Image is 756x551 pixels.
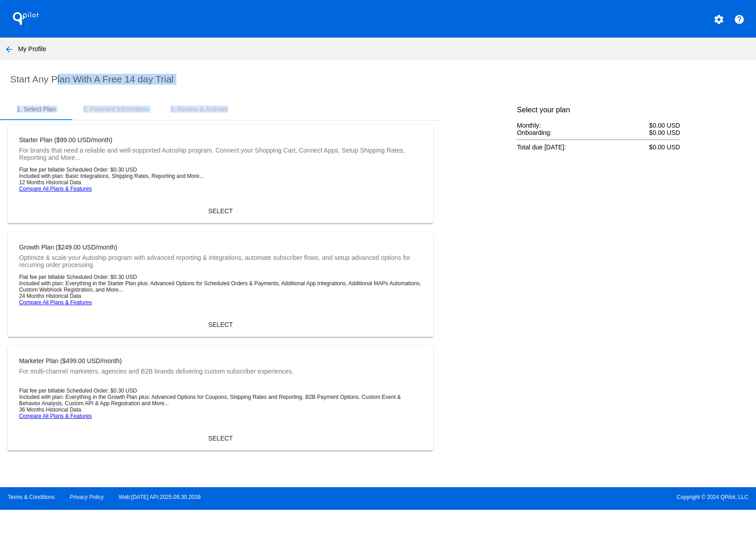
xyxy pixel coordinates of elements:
[70,494,104,500] a: Privacy Policy
[17,105,56,113] div: 1. Select Plan
[8,494,55,500] a: Terms & Conditions
[12,430,429,446] button: SELECT
[208,321,232,328] span: SELECT
[517,105,680,114] h3: Select your plan
[12,203,429,219] button: SELECT
[19,244,418,251] mat-card-title: Growth Plan ($249.00 USD/month)
[517,144,680,151] div: Total due [DATE]:
[19,299,92,306] a: Compare All Plans & Features
[208,435,232,442] span: SELECT
[19,173,422,179] li: Included with plan: Basic Integrations, Shipping Rates, Reporting and More...
[19,179,422,186] li: 12 Months Historical Data
[19,357,293,364] mat-card-title: Marketer Plan ($499.00 USD/month)
[119,494,201,500] a: Web:[DATE] API:2025.09.30.2039
[649,129,680,136] span: $0.00 USD
[19,388,422,394] li: Flat fee per billable Scheduled Order: $0.30 USD
[19,368,293,380] mat-card-subtitle: For multi-channel marketers, agencies and B2B brands delivering custom subscriber experiences.
[19,274,422,280] li: Flat fee per billable Scheduled Order: $0.30 USD
[19,394,422,407] li: Included with plan: Everything in the Growth Plan plus: Advanced Options for Coupons, Shipping Ra...
[19,254,418,267] mat-card-subtitle: Optimize & scale your Autoship program with advanced reporting & integrations, automate subscribe...
[12,316,429,333] button: SELECT
[19,186,92,192] a: Compare All Plans & Features
[649,122,680,129] span: $0.00 USD
[19,167,422,173] li: Flat fee per billable Scheduled Order: $0.30 USD
[19,147,418,159] mat-card-subtitle: For brands that need a reliable and well-supported Autoship program. Connect your Shopping Cart, ...
[83,105,149,113] div: 2. Payment Information
[19,136,418,144] mat-card-title: Starter Plan ($99.00 USD/month)
[170,105,228,113] div: 3. Review & Activate
[19,280,422,293] li: Included with plan: Everything in the Starter Plan plus: Advanced Options for Scheduled Orders & ...
[19,413,92,419] a: Compare All Plans & Features
[10,74,748,85] h2: Start Any Plan With A Free 14 day Trial
[19,407,422,413] li: 36 Months Historical Data
[386,494,748,500] span: Copyright © 2024 QPilot, LLC
[4,44,14,55] mat-icon: arrow_back
[517,122,680,129] div: Monthly:
[734,14,745,25] mat-icon: help
[208,207,232,215] span: SELECT
[8,10,44,28] h1: QPilot
[713,14,724,25] mat-icon: settings
[19,293,422,299] li: 24 Months Historical Data
[517,129,680,136] div: Onboarding:
[649,144,680,151] span: $0.00 USD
